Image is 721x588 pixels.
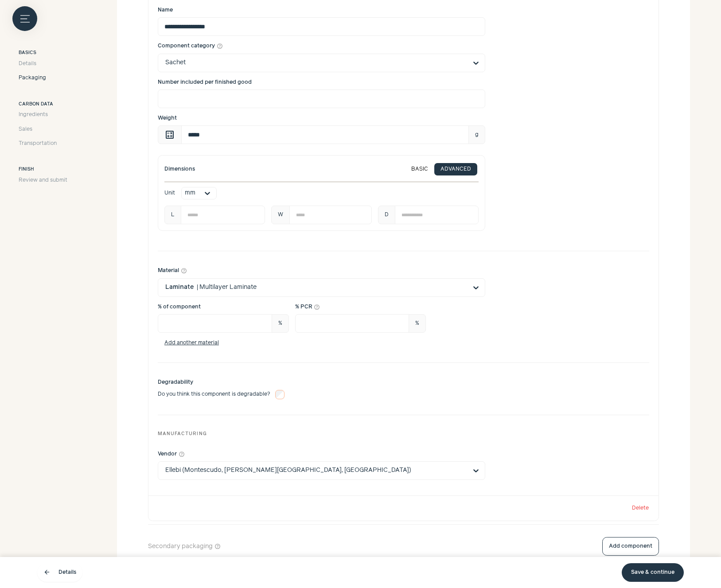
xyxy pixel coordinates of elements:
span: Ingredients [19,111,48,119]
button: Add another material [158,340,226,346]
input: % of component % [158,314,272,333]
span: g [468,125,485,144]
span: % PCR [295,303,312,311]
a: Review and submit [19,176,67,184]
input: Component category help_outline [165,54,467,72]
input: % PCR help_outline % [295,314,409,333]
span: % [272,314,289,333]
a: Ingredients [19,111,67,119]
span: Degradability [158,378,285,386]
h3: Dimensions [164,165,195,173]
a: Transportation [19,140,67,148]
div: Vendor [158,450,185,458]
span: Number included per finished good [158,79,252,85]
h3: Finish [19,166,67,173]
span: Component category [158,42,215,50]
span: Transportation [19,140,57,148]
button: Material [181,268,187,274]
span: Packaging [19,74,46,82]
span: Sales [19,125,32,133]
div: % of component [158,303,289,311]
a: Details [19,60,67,68]
span: L [164,206,181,224]
h3: Carbon data [19,101,67,108]
button: BASIC [405,163,434,175]
input: Name [158,17,485,36]
span: Details [19,60,36,68]
a: Packaging [19,74,67,82]
button: Component category [217,43,223,49]
a: Save & continue [622,563,684,582]
button: ADVANCED [434,163,477,175]
span: arrow_back [43,569,51,576]
span: Material [158,267,179,275]
span: Name [158,7,173,13]
span: This field can accept calculated expressions (e.g. '100*1.2') [158,125,182,144]
span: D [378,206,395,224]
input: Weight calculate g [181,125,469,144]
span: W [271,206,290,224]
button: Add component [602,537,659,556]
span: Weight [158,115,177,121]
div: Unit [164,189,175,197]
span: Secondary packaging [148,542,213,551]
input: Material help_outline [165,279,467,296]
span: Do you think this component is degradable? [158,390,270,398]
a: Sales [19,125,67,133]
a: arrow_back Details [37,563,82,582]
input: Number included per finished good [158,90,485,108]
button: % PCR % [314,304,320,310]
input: Degradability Do you think this component is degradable? [275,390,285,399]
button: help_outline [214,542,221,551]
span: % [409,314,426,333]
div: Manufacturing [158,424,649,444]
button: Delete [631,505,649,511]
h3: Basics [19,50,67,57]
button: Vendor [179,451,185,457]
